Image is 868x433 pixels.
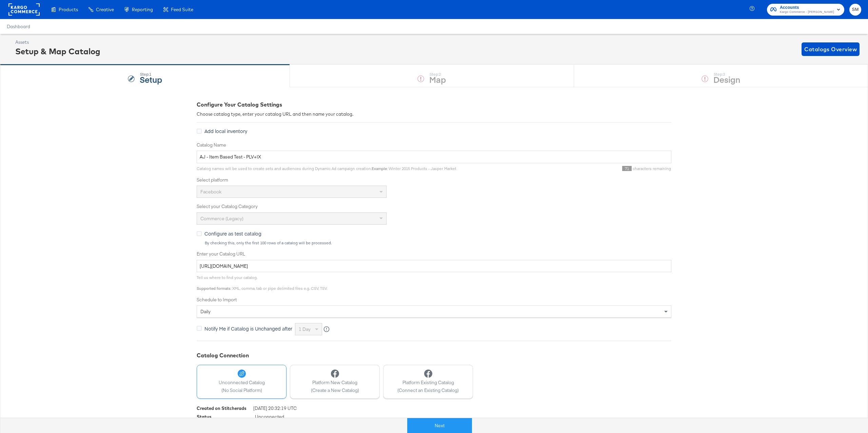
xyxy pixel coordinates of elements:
[197,365,287,399] button: Unconnected Catalog(No Social Platform)
[622,166,632,171] span: 71
[200,308,211,315] span: daily
[197,286,231,291] strong: Supported formats
[197,405,246,412] div: Created on Stitcherads
[397,387,459,394] span: (Connect an Existing Catalog)
[140,74,162,85] strong: Setup
[197,142,671,148] label: Catalog Name
[200,215,243,222] span: Commerce (Legacy)
[197,297,671,303] label: Schedule to Import
[767,4,844,16] button: AccountsKargo Commerce - [PERSON_NAME]
[802,42,860,56] button: Catalogs Overview
[204,241,671,245] div: By checking this, only the first 100 rows of a catalog will be processed.
[219,379,265,386] span: Unconnected Catalog
[456,166,671,171] div: characters remaining
[7,24,30,29] a: Dashboard
[197,251,671,257] label: Enter your Catalog URL
[204,230,261,237] span: Configure as test catalog
[197,203,671,210] label: Select your Catalog Category
[197,260,671,272] input: Enter Catalog URL, e.g. http://www.example.com/products.xml
[197,111,671,117] div: Choose catalog type, enter your catalog URL and then name your catalog.
[383,365,473,399] button: Platform Existing Catalog(Connect an Existing Catalog)
[59,7,78,12] span: Products
[253,405,297,414] span: [DATE] 20:32:19 UTC
[397,379,459,386] span: Platform Existing Catalog
[200,189,221,195] span: Facebook
[197,352,671,359] div: Catalog Connection
[96,7,114,12] span: Creative
[852,6,859,14] span: SM
[197,177,671,183] label: Select platform
[219,387,265,394] span: (No Social Platform)
[197,101,671,109] div: Configure Your Catalog Settings
[311,379,359,386] span: Platform New Catalog
[311,387,359,394] span: (Create a New Catalog)
[140,72,162,77] div: Step: 1
[171,7,193,12] span: Feed Suite
[372,166,387,171] strong: Example
[204,325,292,332] span: Notify Me if Catalog is Unchanged after
[299,326,311,332] span: 1 day
[15,39,100,45] div: Assets
[15,45,100,57] div: Setup & Map Catalog
[197,151,671,163] input: Name your catalog e.g. My Dynamic Product Catalog
[132,7,153,12] span: Reporting
[204,128,247,134] span: Add local inventory
[780,4,834,11] span: Accounts
[197,166,456,171] span: Catalog names will be used to create sets and audiences during Dynamic Ad campaign creation. : Wi...
[780,10,834,15] span: Kargo Commerce - [PERSON_NAME]
[290,365,380,399] button: Platform New Catalog(Create a New Catalog)
[197,275,327,291] span: Tell us where to find your catalog. : XML, comma, tab or pipe delimited files e.g. CSV, TSV.
[804,44,857,54] span: Catalogs Overview
[849,4,861,16] button: SM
